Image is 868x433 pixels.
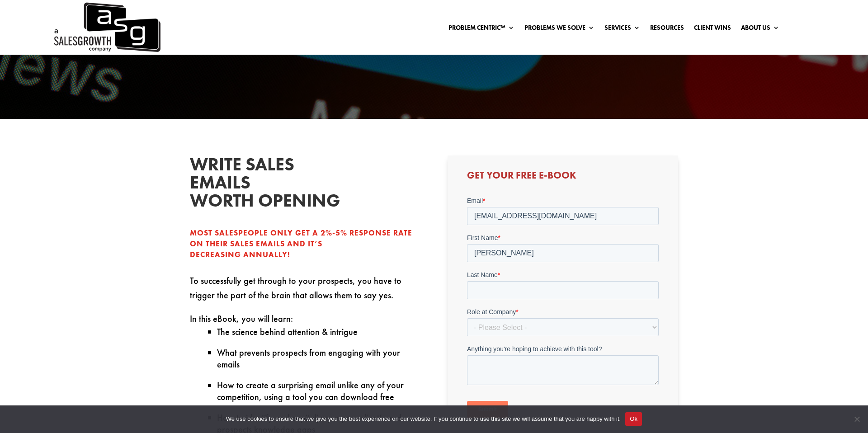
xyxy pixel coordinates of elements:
iframe: Form 0 [467,196,659,426]
a: About Us [741,24,779,34]
li: The science behind attention & intrigue [217,326,420,338]
a: Client Wins [694,24,731,34]
a: Problems We Solve [524,24,594,34]
li: How to create a surprising email unlike any of your competition, using a tool you can download free [217,379,420,403]
a: Services [604,24,640,34]
span: We use cookies to ensure that we give you the best experience on our website. If you continue to ... [226,414,621,424]
p: Most salespeople only get a 2%-5% response rate on their sales emails and it’s decreasing annually! [190,228,420,260]
p: In this eBook, you will learn: [190,311,420,326]
h3: Get Your Free E-book [467,170,659,185]
p: To successfully get through to your prospects, you have to trigger the part of the brain that all... [190,273,420,311]
a: Resources [650,24,684,34]
button: Ok [625,412,642,426]
span: No [852,414,861,424]
a: Problem Centric™ [448,24,514,34]
li: What prevents prospects from engaging with your emails [217,347,420,370]
h2: write sales emails worth opening [190,155,325,214]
